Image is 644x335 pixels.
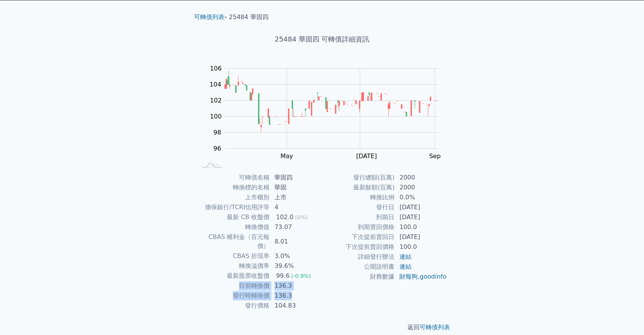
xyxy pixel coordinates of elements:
[210,81,221,88] tspan: 104
[322,232,395,242] td: 下次提前賣回日
[395,183,447,192] td: 2000
[197,173,270,183] td: 可轉債名稱
[322,192,395,202] td: 轉換比例
[356,152,377,160] tspan: [DATE]
[295,214,308,220] span: (0%)
[197,212,270,222] td: 最新 CB 收盤價
[322,202,395,212] td: 發行日
[274,213,295,222] div: 102.0
[395,232,447,242] td: [DATE]
[322,212,395,222] td: 到期日
[395,272,447,282] td: ,
[322,173,395,183] td: 發行總額(百萬)
[322,183,395,192] td: 最新餘額(百萬)
[399,263,412,270] a: 連結
[229,13,269,22] li: 25484 華固四
[194,13,224,21] a: 可轉債列表
[291,273,311,279] span: (-0.9%)
[197,251,270,261] td: CBAS 折現率
[197,183,270,192] td: 轉換標的名稱
[399,273,418,280] a: 財報狗
[197,301,270,311] td: 發行價格
[395,212,447,222] td: [DATE]
[429,152,441,160] tspan: Sep
[270,173,322,183] td: 華固四
[395,242,447,252] td: 100.0
[197,222,270,232] td: 轉換價值
[210,113,222,120] tspan: 100
[197,261,270,271] td: 轉換溢價率
[420,324,450,331] a: 可轉債列表
[395,202,447,212] td: [DATE]
[197,232,270,251] td: CBAS 權利金（百元報價）
[420,273,446,280] a: goodinfo
[322,222,395,232] td: 到期賣回價格
[210,65,222,72] tspan: 106
[395,192,447,202] td: 0.0%
[395,222,447,232] td: 100.0
[322,262,395,272] td: 公開說明書
[197,271,270,281] td: 最新股票收盤價
[270,261,322,271] td: 39.6%
[322,242,395,252] td: 下次提前賣回價格
[197,281,270,291] td: 目前轉換價
[280,152,293,160] tspan: May
[270,291,322,301] td: 136.3
[270,222,322,232] td: 73.07
[322,252,395,262] td: 詳細發行辦法
[270,232,322,251] td: 8.01
[270,192,322,202] td: 上市
[270,281,322,291] td: 136.3
[270,301,322,311] td: 104.83
[188,34,456,45] h1: 25484 華固四 可轉債詳細資訊
[213,129,221,136] tspan: 98
[197,291,270,301] td: 發行時轉換價
[322,272,395,282] td: 財務數據
[188,323,456,332] p: 返回
[197,192,270,202] td: 上市櫃別
[270,251,322,261] td: 3.0%
[210,97,222,104] tspan: 102
[213,145,221,152] tspan: 96
[274,271,291,281] div: 99.6
[205,65,449,160] g: Chart
[194,13,227,22] li: ›
[270,183,322,192] td: 華固
[395,173,447,183] td: 2000
[270,202,322,212] td: 4
[197,202,270,212] td: 擔保銀行/TCRI信用評等
[399,253,412,260] a: 連結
